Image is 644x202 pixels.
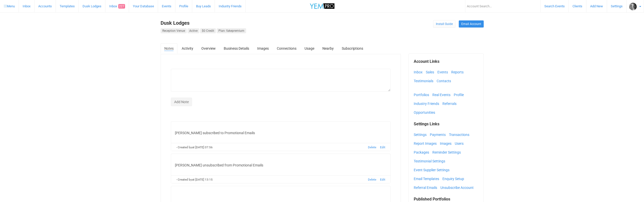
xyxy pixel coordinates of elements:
[437,77,453,85] a: Contacts
[414,131,429,138] a: Settings
[380,146,385,149] a: Edit
[200,28,216,33] div: $0 Credit
[368,178,376,181] a: Delete
[217,28,246,33] div: Plan: fakepremium
[414,157,448,165] a: Testimonial Settings
[590,4,603,8] span: Add New
[432,91,453,99] a: Real Events
[380,178,385,181] a: Edit
[220,43,253,53] a: Business Details
[368,146,376,149] a: Delete
[573,4,582,8] span: Clients
[414,77,436,85] a: Testimonials
[178,43,197,53] a: Activity
[629,3,637,10] img: open-uri20201103-4-gj8l2i
[414,68,425,76] a: Inbox
[430,131,448,138] a: Payments
[426,68,437,76] a: Sales
[175,158,387,173] div: [PERSON_NAME] unsubscribed from Promotional Emails
[176,146,213,149] small: - Created by at [DATE] 07:56
[449,131,472,138] a: Transactions
[414,109,438,116] a: Opportunities
[544,4,565,8] span: Search Events
[118,4,125,9] span: 227
[414,140,439,147] a: Report Images
[454,91,466,99] a: Profile
[440,140,454,147] a: Images
[198,43,219,53] a: Overview
[176,178,213,181] small: - Created by at [DATE] 13:15
[161,20,190,26] a: Dusk Lodges
[301,43,318,53] a: Usage
[414,91,432,99] a: Portfolios
[414,184,440,191] a: Referral Emails
[273,43,300,53] a: Connections
[451,68,466,76] a: Reports
[338,43,367,53] a: Subscriptions
[253,43,273,53] a: Images
[161,28,187,33] div: Reception Venue
[455,140,466,147] a: Users
[440,184,476,191] a: Unsubscribe Account
[437,68,450,76] a: Events
[414,166,452,174] a: Event Supplier Settings
[161,43,177,54] a: Notes
[414,121,478,127] legend: Settings Links
[414,100,442,107] a: Industry Friends
[171,98,192,106] input: Add Note
[433,20,456,28] a: Install Guide
[442,100,459,107] a: Referrals
[414,59,478,65] legend: Account Links
[459,20,484,27] a: Email Account
[187,28,199,33] div: Active
[432,149,463,156] a: Reminder Settings
[319,43,337,53] a: Nearby
[442,175,467,183] a: Enquiry Setup
[175,125,387,140] div: [PERSON_NAME] subscribed to Promotional Emails
[414,175,442,183] a: Email Templates
[414,149,432,156] a: Packages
